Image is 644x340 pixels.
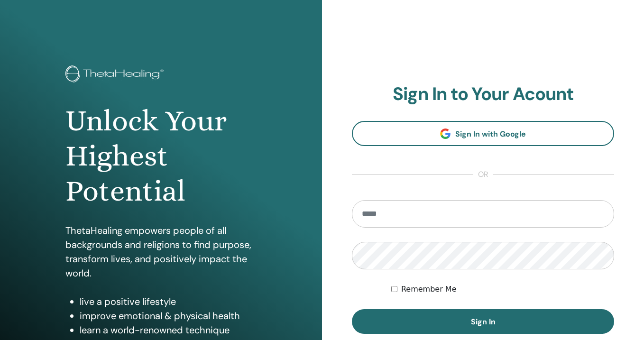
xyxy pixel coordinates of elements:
[473,169,493,180] span: or
[391,284,614,295] div: Keep me authenticated indefinitely or until I manually logout
[352,83,614,105] h2: Sign In to Your Acount
[352,309,614,334] button: Sign In
[65,223,257,280] p: ThetaHealing empowers people of all backgrounds and religions to find purpose, transform lives, a...
[65,103,257,209] h1: Unlock Your Highest Potential
[471,317,496,327] span: Sign In
[455,129,526,139] span: Sign In with Google
[352,121,614,146] a: Sign In with Google
[401,284,457,295] label: Remember Me
[80,323,257,337] li: learn a world-renowned technique
[80,309,257,323] li: improve emotional & physical health
[80,294,257,309] li: live a positive lifestyle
